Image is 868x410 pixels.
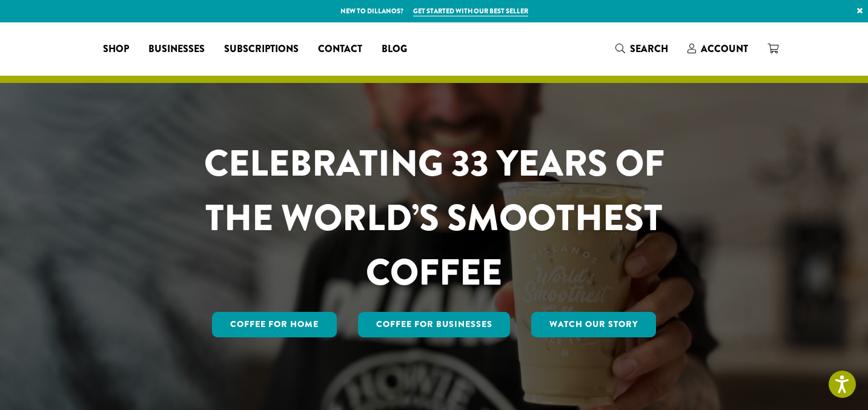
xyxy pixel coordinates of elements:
[318,42,362,57] span: Contact
[382,42,407,57] span: Blog
[212,312,337,337] a: Coffee for Home
[630,42,668,56] span: Search
[93,39,139,59] a: Shop
[168,136,700,300] h1: CELEBRATING 33 YEARS OF THE WORLD’S SMOOTHEST COFFEE
[701,42,748,56] span: Account
[358,312,511,337] a: Coffee For Businesses
[606,39,678,59] a: Search
[103,42,129,57] span: Shop
[148,42,205,57] span: Businesses
[531,312,656,337] a: Watch Our Story
[224,42,299,57] span: Subscriptions
[413,6,528,16] a: Get started with our best seller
